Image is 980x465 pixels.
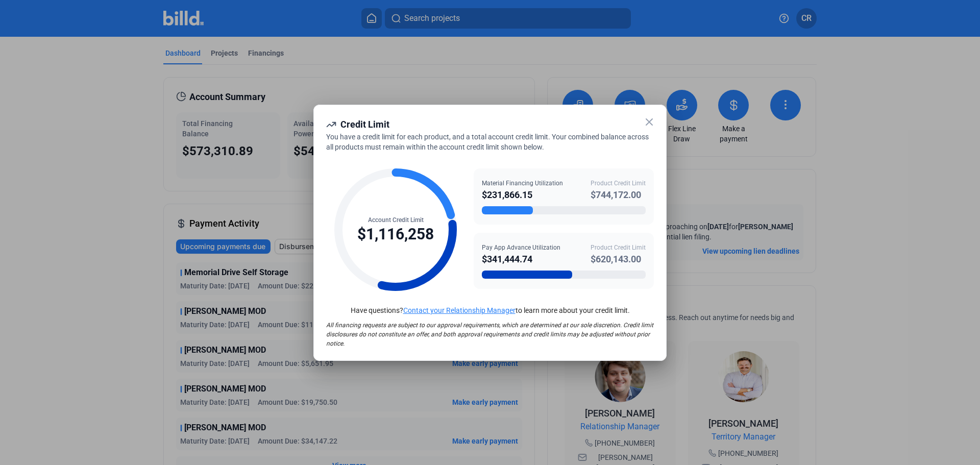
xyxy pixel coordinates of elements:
[591,188,646,202] div: $744,172.00
[482,252,560,266] div: $341,444.74
[482,243,560,252] div: Pay App Advance Utilization
[326,133,649,151] span: You have a credit limit for each product, and a total account credit limit. Your combined balance...
[357,225,434,244] div: $1,116,258
[340,119,389,130] span: Credit Limit
[591,179,646,188] div: Product Credit Limit
[357,215,434,225] div: Account Credit Limit
[351,306,630,314] span: Have questions? to learn more about your credit limit.
[591,252,646,266] div: $620,143.00
[403,306,516,314] a: Contact your Relationship Manager
[326,322,653,347] span: All financing requests are subject to our approval requirements, which are determined at our sole...
[482,179,563,188] div: Material Financing Utilization
[591,243,646,252] div: Product Credit Limit
[482,188,563,202] div: $231,866.15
